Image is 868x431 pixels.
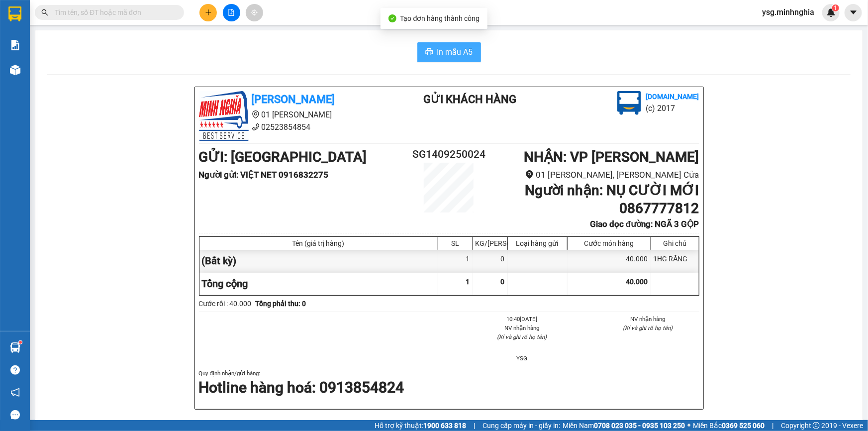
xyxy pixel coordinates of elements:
[252,123,260,131] span: phone
[590,219,699,229] b: Giao dọc đường: NGÃ 3 GỘP
[568,250,651,272] div: 40.000
[202,239,435,247] div: Tên (giá trị hàng)
[10,365,20,375] span: question-circle
[199,379,404,396] strong: Hotline hàng hoá: 0913854824
[849,8,858,17] span: caret-down
[4,34,190,47] li: 02523854854
[375,420,466,431] span: Hỗ trợ kỹ thuật:
[525,182,699,216] b: Người nhận : NỤ CƯỜI MỚI 0867777812
[832,4,839,11] sup: 1
[400,14,480,22] span: Tạo đơn hàng thành công
[525,170,534,179] span: environment
[423,93,516,106] b: Gửi khách hàng
[10,342,20,353] img: warehouse-icon
[425,48,433,57] span: printer
[471,315,574,323] li: 10:40[DATE]
[55,7,172,18] input: Tìm tên, số ĐT hoặc mã đơn
[651,250,699,272] div: 1HG RĂNG
[199,121,384,133] li: 02523854854
[437,46,473,58] span: In mẫu A5
[205,9,212,16] span: plus
[423,422,466,430] strong: 1900 633 818
[490,168,699,182] li: 01 [PERSON_NAME], [PERSON_NAME] Cửa
[441,239,470,247] div: SL
[199,4,217,21] button: plus
[19,341,22,344] sup: 1
[722,422,765,430] strong: 0369 525 060
[252,93,335,106] b: [PERSON_NAME]
[471,323,574,332] li: NV nhận hàng
[827,8,836,17] img: icon-new-feature
[223,4,240,21] button: file-add
[654,239,696,247] div: Ghi chú
[524,149,699,165] b: NHẬN : VP [PERSON_NAME]
[570,239,648,247] div: Cước món hàng
[687,424,690,428] span: ⚪️
[510,239,565,247] div: Loại hàng gửi
[597,315,699,323] li: NV nhận hàng
[199,108,384,121] li: 01 [PERSON_NAME]
[199,149,367,165] b: GỬI : [GEOGRAPHIC_DATA]
[693,420,765,431] span: Miền Bắc
[10,410,20,420] span: message
[417,42,481,62] button: printerIn mẫu A5
[476,239,505,247] div: KG/[PERSON_NAME]
[41,9,48,16] span: search
[8,6,21,21] img: logo-vxr
[466,278,470,286] span: 1
[501,278,505,286] span: 0
[407,146,491,163] h2: SG1409250024
[4,4,54,54] img: logo.jpg
[474,420,475,431] span: |
[4,62,173,79] b: GỬI : [GEOGRAPHIC_DATA]
[623,324,673,331] i: (Kí và ghi rõ họ tên)
[594,422,685,430] strong: 0708 023 035 - 0935 103 250
[199,170,329,180] b: Người gửi : VIỆT NET 0916832275
[834,4,837,11] span: 1
[772,420,773,431] span: |
[4,22,190,34] li: 01 [PERSON_NAME]
[482,420,560,431] span: Cung cấp máy in - giấy in:
[563,420,685,431] span: Miền Nam
[57,36,65,44] span: phone
[813,422,820,429] span: copyright
[10,65,20,75] img: warehouse-icon
[57,6,141,19] b: [PERSON_NAME]
[228,9,235,16] span: file-add
[199,369,699,398] div: Quy định nhận/gửi hàng :
[646,102,699,114] li: (c) 2017
[626,278,648,286] span: 40.000
[10,388,20,397] span: notification
[497,333,547,340] i: (Kí và ghi rõ họ tên)
[57,24,65,32] span: environment
[471,354,574,363] li: YSG
[438,250,473,272] div: 1
[199,298,252,309] div: Cước rồi : 40.000
[617,91,641,115] img: logo.jpg
[252,110,260,118] span: environment
[202,278,248,290] span: Tổng cộng
[251,9,258,16] span: aim
[473,250,508,272] div: 0
[256,300,306,308] b: Tổng phải thu: 0
[388,14,396,22] span: check-circle
[10,40,20,50] img: solution-icon
[845,4,862,21] button: caret-down
[199,250,438,272] div: (Bất kỳ)
[646,93,699,101] b: [DOMAIN_NAME]
[754,6,822,18] span: ysg.minhnghia
[246,4,263,21] button: aim
[199,91,249,141] img: logo.jpg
